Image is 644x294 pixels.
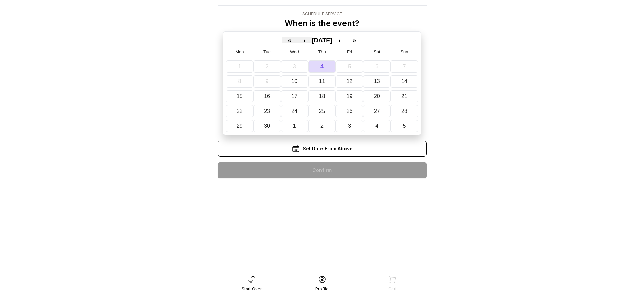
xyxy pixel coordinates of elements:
button: September 9, 2025 [253,75,281,88]
abbr: September 24, 2025 [291,108,297,114]
abbr: Saturday [374,49,380,54]
div: Schedule Service [285,11,359,17]
abbr: September 7, 2025 [403,64,406,69]
abbr: September 6, 2025 [375,64,378,69]
button: » [347,37,362,43]
abbr: September 30, 2025 [264,123,270,129]
button: September 25, 2025 [308,105,336,117]
abbr: October 4, 2025 [375,123,378,129]
button: September 1, 2025 [226,60,253,73]
button: September 30, 2025 [253,120,281,132]
abbr: September 11, 2025 [319,78,325,84]
abbr: Monday [235,49,244,54]
button: September 24, 2025 [281,105,308,117]
button: September 10, 2025 [281,75,308,88]
div: Start Over [242,286,262,292]
button: ‹ [297,37,312,43]
button: September 20, 2025 [363,90,390,102]
abbr: September 17, 2025 [291,93,297,99]
abbr: October 2, 2025 [320,123,324,129]
abbr: September 18, 2025 [319,93,325,99]
abbr: September 22, 2025 [237,108,243,114]
button: September 27, 2025 [363,105,390,117]
abbr: September 28, 2025 [401,108,407,114]
button: October 5, 2025 [390,120,418,132]
abbr: Tuesday [263,49,271,54]
abbr: September 23, 2025 [264,108,270,114]
button: September 26, 2025 [336,105,363,117]
button: September 15, 2025 [226,90,253,102]
button: September 22, 2025 [226,105,253,117]
button: [DATE] [312,37,332,43]
div: Profile [315,286,329,292]
abbr: October 3, 2025 [348,123,351,129]
button: September 8, 2025 [226,75,253,88]
button: September 14, 2025 [390,75,418,88]
button: September 3, 2025 [281,60,308,73]
abbr: September 13, 2025 [374,78,380,84]
button: September 17, 2025 [281,90,308,102]
button: September 5, 2025 [336,60,363,73]
div: Cart [388,286,397,292]
abbr: Sunday [400,49,408,54]
abbr: September 4, 2025 [320,64,324,69]
abbr: September 2, 2025 [266,64,269,69]
abbr: Thursday [318,49,326,54]
abbr: September 19, 2025 [347,93,353,99]
abbr: September 21, 2025 [401,93,407,99]
button: October 4, 2025 [363,120,390,132]
button: September 7, 2025 [390,60,418,73]
span: [DATE] [312,37,332,44]
button: September 16, 2025 [253,90,281,102]
button: October 1, 2025 [281,120,308,132]
button: September 21, 2025 [390,90,418,102]
button: September 11, 2025 [308,75,336,88]
abbr: September 15, 2025 [237,93,243,99]
div: Set Date From Above [218,141,427,157]
abbr: September 25, 2025 [319,108,325,114]
button: October 3, 2025 [336,120,363,132]
abbr: September 1, 2025 [238,64,241,69]
abbr: September 5, 2025 [348,64,351,69]
abbr: September 8, 2025 [238,78,241,84]
button: September 29, 2025 [226,120,253,132]
button: September 6, 2025 [363,60,390,73]
abbr: September 9, 2025 [266,78,269,84]
button: September 23, 2025 [253,105,281,117]
button: › [332,37,347,43]
abbr: September 14, 2025 [401,78,407,84]
abbr: October 1, 2025 [293,123,296,129]
button: September 4, 2025 [308,60,336,73]
button: « [282,37,297,43]
button: September 12, 2025 [336,75,363,88]
abbr: October 5, 2025 [403,123,406,129]
abbr: Wednesday [290,49,299,54]
button: September 2, 2025 [253,60,281,73]
abbr: September 27, 2025 [374,108,380,114]
button: September 28, 2025 [390,105,418,117]
abbr: September 12, 2025 [347,78,353,84]
button: September 19, 2025 [336,90,363,102]
button: September 18, 2025 [308,90,336,102]
abbr: September 20, 2025 [374,93,380,99]
button: September 13, 2025 [363,75,390,88]
abbr: September 3, 2025 [293,64,296,69]
abbr: September 16, 2025 [264,93,270,99]
abbr: Friday [347,49,352,54]
abbr: September 10, 2025 [291,78,297,84]
abbr: September 29, 2025 [237,123,243,129]
p: When is the event? [285,18,359,29]
abbr: September 26, 2025 [347,108,353,114]
button: October 2, 2025 [308,120,336,132]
